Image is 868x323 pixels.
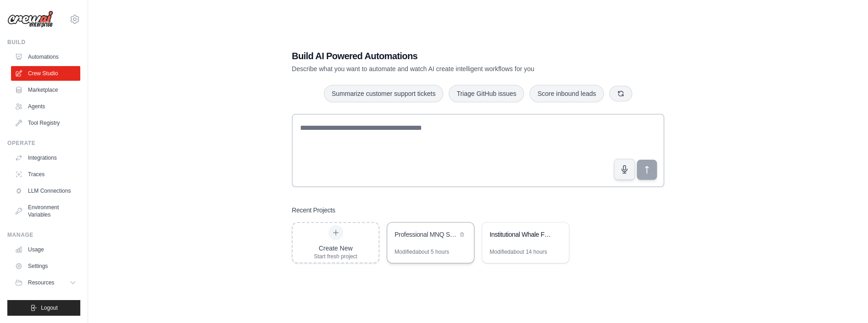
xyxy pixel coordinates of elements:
div: Create New [314,244,357,253]
a: Environment Variables [11,200,80,222]
img: Logo [7,11,53,28]
button: Triage GitHub issues [449,85,524,102]
div: Professional MNQ Scalping Intelligence Platform [395,230,457,239]
a: Tool Registry [11,116,80,130]
button: Delete project [457,230,467,239]
a: Marketplace [11,83,80,97]
span: Logout [41,304,58,312]
a: Crew Studio [11,66,80,81]
button: Score inbound leads [529,85,604,102]
button: Click to speak your automation idea [614,159,635,180]
span: Resources [28,279,54,286]
div: Manage [7,231,80,239]
h3: Recent Projects [292,206,335,215]
div: Operate [7,139,80,147]
a: Usage [11,242,80,257]
button: Get new suggestions [609,86,632,101]
div: Institutional Whale Following - Outlook Integration [490,230,552,239]
button: Summarize customer support tickets [324,85,443,102]
div: Modified about 14 hours [490,248,547,256]
a: Integrations [11,150,80,165]
a: Agents [11,99,80,114]
iframe: Chat Widget [822,279,868,323]
a: LLM Connections [11,184,80,198]
a: Automations [11,50,80,64]
button: Logout [7,300,80,316]
p: Describe what you want to automate and watch AI create intelligent workflows for you [292,64,600,73]
div: Build [7,39,80,46]
h1: Build AI Powered Automations [292,50,600,62]
a: Settings [11,259,80,273]
div: Modified about 5 hours [395,248,449,256]
div: Start fresh project [314,253,357,260]
a: Traces [11,167,80,182]
button: Resources [11,275,80,290]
